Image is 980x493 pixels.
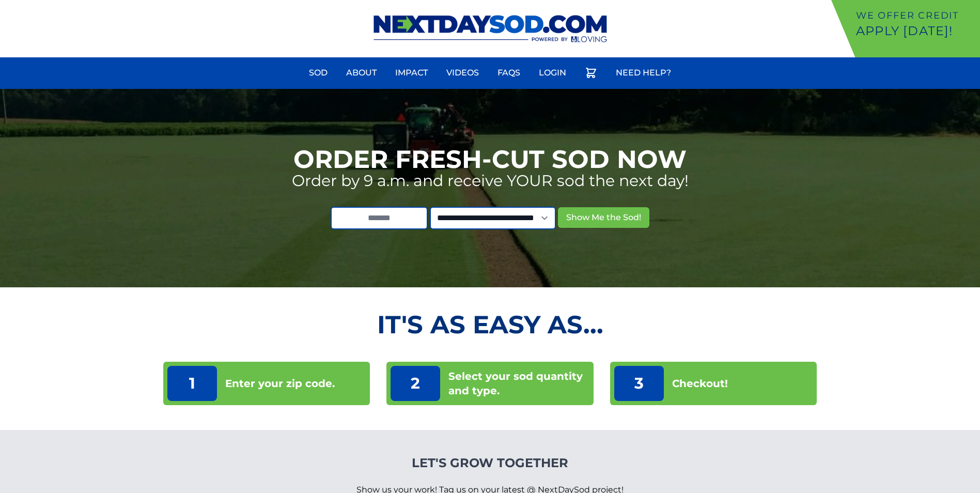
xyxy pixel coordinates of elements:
[340,60,383,85] a: About
[448,369,589,398] p: Select your sod quantity and type.
[293,147,687,172] h1: Order Fresh-Cut Sod Now
[491,60,526,85] a: FAQs
[356,455,624,471] h4: Let's Grow Together
[391,366,440,401] p: 2
[614,366,664,401] p: 3
[163,312,817,337] h2: It's as Easy As...
[672,376,728,391] p: Checkout!
[303,60,334,85] a: Sod
[856,8,976,23] p: We offer Credit
[610,60,677,85] a: Need Help?
[167,366,217,401] p: 1
[225,376,335,391] p: Enter your zip code.
[856,23,976,39] p: Apply [DATE]!
[533,60,572,85] a: Login
[292,172,689,190] p: Order by 9 a.m. and receive YOUR sod the next day!
[558,207,649,228] button: Show Me the Sod!
[440,60,485,85] a: Videos
[389,60,434,85] a: Impact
